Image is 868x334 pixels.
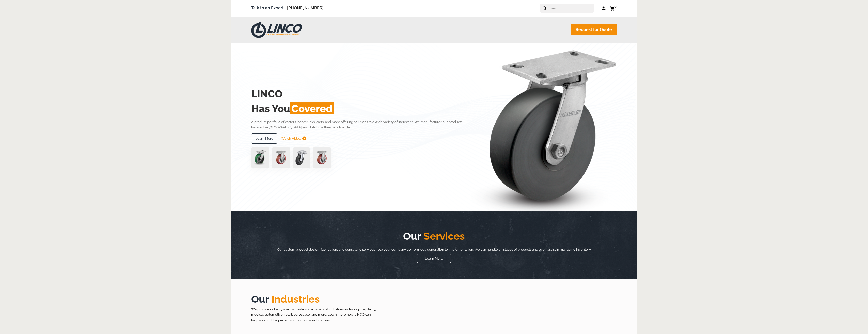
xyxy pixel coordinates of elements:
[251,133,277,144] a: Learn More
[251,307,378,323] p: We provide industry specific casters to a variety of industries including hospitality, medical, a...
[251,101,470,116] h2: Has You
[290,102,334,114] span: Covered
[293,147,310,168] img: lvwpp200rst849959jpg-30522-removebg-preview-1.png
[610,5,617,11] a: 0
[251,86,470,101] h2: LINCO
[251,22,302,38] img: LINCO CASTERS & INDUSTRIAL SUPPLY
[251,119,470,130] p: A product portfolio of casters, handtrucks, carts, and more offering solutions to a wide variety ...
[287,6,324,10] a: [PHONE_NUMBER]
[269,293,320,305] span: Industries
[251,147,269,168] img: pn3orx8a-94725-1-1-.png
[614,5,617,8] span: 0
[281,133,306,144] a: Watch Video
[251,292,617,307] h2: Our
[272,247,597,252] p: Our custom product design, fabrication, and consulting services help your company go from idea ge...
[421,230,465,242] span: Services
[272,229,597,244] h2: Our
[417,254,451,263] a: Learn More
[251,5,324,12] span: Talk to an Expert –
[471,43,617,211] img: linco_caster
[302,136,306,140] img: subtract.png
[571,24,617,35] a: Request for Quote
[313,147,331,168] img: capture-59611-removebg-preview-1.png
[272,147,290,168] img: capture-59611-removebg-preview-1.png
[602,6,606,11] a: Log in
[549,4,594,13] input: Search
